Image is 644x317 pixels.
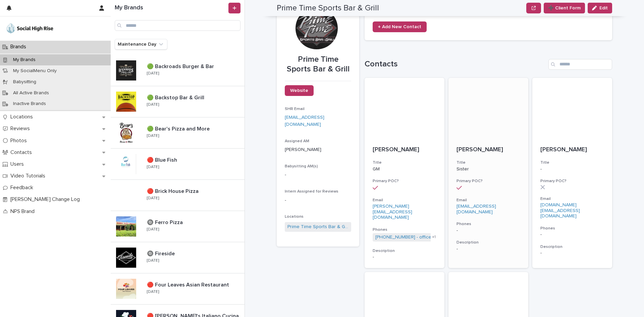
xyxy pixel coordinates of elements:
h3: Primary POC? [457,178,520,184]
span: ➕ Client Form [548,5,581,11]
p: Locations [8,114,38,120]
p: Photos [8,138,32,144]
a: [DOMAIN_NAME][EMAIL_ADDRESS][DOMAIN_NAME] [540,203,580,219]
p: [DATE] [147,102,159,107]
p: [DATE] [147,71,159,76]
span: Edit [599,6,608,10]
p: Sister [457,166,520,172]
span: Website [290,88,308,93]
p: My SocialMenu Only [8,68,62,74]
a: 🔴 Brick House Pizza🔴 Brick House Pizza [DATE] [111,180,245,211]
p: - [457,228,520,233]
a: [EMAIL_ADDRESS][DOMAIN_NAME] [457,204,496,214]
p: [DATE] [147,258,159,263]
p: Babysitting [8,79,42,85]
h2: Prime Time Sports Bar & Grill [277,3,379,13]
p: 🔴 Blue Fish [147,156,178,163]
h3: Title [373,160,436,165]
span: Assigned AM [285,139,309,143]
h3: Title [540,160,604,165]
p: Users [8,161,29,167]
h3: Description [373,248,436,254]
p: [DATE] [147,196,159,201]
p: - [540,232,604,237]
span: + 1 [432,235,436,239]
p: Reviews [8,125,35,132]
p: My Brands [8,57,41,63]
p: - [540,166,604,172]
img: o5DnuTxEQV6sW9jFYBBf [5,22,54,35]
p: 🟢 Bear's Pizza and More [147,124,211,132]
p: [PERSON_NAME] [373,146,436,154]
p: Feedback [8,184,39,191]
p: - [285,197,351,204]
input: Search [115,20,240,31]
a: Prime Time Sports Bar & Grill [287,223,348,230]
a: 🟢 Bear's Pizza and More🟢 Bear's Pizza and More [DATE] [111,117,245,149]
p: [DATE] [147,227,159,232]
p: [DATE] [147,289,159,294]
span: SHR Email [285,107,305,111]
a: [EMAIL_ADDRESS][DOMAIN_NAME] [285,115,324,127]
a: + Add New Contact [373,21,427,32]
a: 🔴 Four Leaves Asian Restaurant🔴 Four Leaves Asian Restaurant [DATE] [111,273,245,305]
a: 🔘 Ferro Pizza🔘 Ferro Pizza [DATE] [111,211,245,242]
h3: Description [457,240,520,245]
a: 🔘 Fireside🔘 Fireside [DATE] [111,242,245,273]
a: [PERSON_NAME]TitleGMPrimary POC?Email[PERSON_NAME][EMAIL_ADDRESS][DOMAIN_NAME]Phones[PHONE_NUMBER... [365,78,444,268]
p: NPS Brand [8,208,40,215]
h3: Description [540,244,604,250]
p: 🟢 Backstop Bar & Grill [147,93,206,101]
button: Maintenance Day [115,39,167,50]
p: Contacts [8,149,37,156]
p: Video Tutorials [8,173,51,179]
p: - [285,171,351,178]
p: 🟢 Backroads Burger & Bar [147,62,215,70]
h3: Email [373,198,436,203]
h3: Phones [457,221,520,227]
div: - [457,246,520,252]
p: Inactive Brands [8,101,51,107]
p: GM [373,166,436,172]
span: Babysitting AM(s) [285,164,318,168]
p: [DATE] [147,134,159,138]
p: [DATE] [147,165,159,169]
span: Intern Assigned for Reviews [285,190,338,194]
h3: Phones [540,226,604,231]
a: Website [285,85,314,96]
div: - [373,254,436,260]
p: 🔘 Fireside [147,249,176,257]
h3: Email [540,196,604,202]
p: Prime Time Sports Bar & Grill [285,55,351,74]
p: 🔴 Brick House Pizza [147,187,200,195]
p: 🔴 Four Leaves Asian Restaurant [147,280,230,288]
a: [PHONE_NUMBER] - office [375,234,431,240]
span: Locations [285,215,304,219]
div: - [540,250,604,256]
h3: Email [457,198,520,203]
h3: Title [457,160,520,165]
p: Brands [8,44,32,50]
p: [PERSON_NAME] [285,146,351,153]
input: Search [548,59,612,70]
button: Edit [588,3,612,13]
a: [PERSON_NAME][EMAIL_ADDRESS][DOMAIN_NAME] [373,204,412,220]
h1: Contacts [365,59,546,69]
a: [PERSON_NAME]TitleSisterPrimary POC?Email[EMAIL_ADDRESS][DOMAIN_NAME]Phones-Description- [448,78,528,268]
h1: My Brands [115,4,227,12]
p: All Active Brands [8,90,54,96]
p: 🔘 Ferro Pizza [147,218,184,226]
a: 🟢 Backstop Bar & Grill🟢 Backstop Bar & Grill [DATE] [111,86,245,117]
a: 🔴 Blue Fish🔴 Blue Fish [DATE] [111,149,245,180]
p: [PERSON_NAME] Change Log [8,196,85,203]
h3: Phones [373,227,436,232]
span: + Add New Contact [378,24,421,29]
h3: Primary POC? [540,178,604,184]
p: [PERSON_NAME] [457,146,520,154]
p: [PERSON_NAME] [540,146,604,154]
button: ➕ Client Form [544,3,585,13]
h3: Primary POC? [373,178,436,184]
a: 🟢 Backroads Burger & Bar🟢 Backroads Burger & Bar [DATE] [111,55,245,86]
